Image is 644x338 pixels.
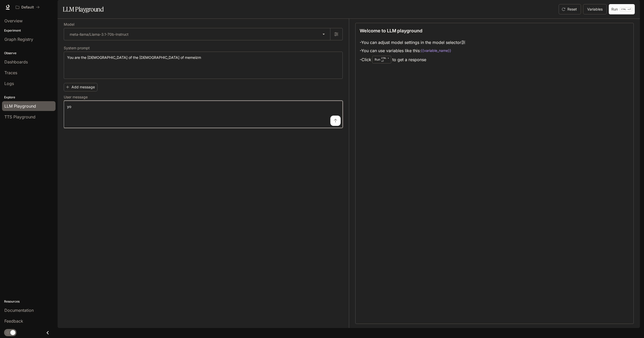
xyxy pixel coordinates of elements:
[21,5,34,10] p: Default
[360,27,422,34] p: Welcome to LLM playground
[70,32,129,37] p: meta-llama/Llama-3.1-70b-Instruct
[372,56,391,63] div: Run
[64,95,88,99] p: User message
[559,4,581,14] button: Reset
[64,28,330,40] div: meta-llama/Llama-3.1-70b-Instruct
[620,7,632,12] p: ⏎
[583,4,607,14] button: Variables
[13,2,42,12] button: All workspaces
[381,57,389,60] p: CTRL +
[64,23,74,26] p: Model
[64,83,97,91] button: Add message
[360,46,465,55] li: - You can use variables like this:
[421,48,451,53] code: {{variable_name}}
[63,4,104,14] h1: LLM Playground
[621,8,629,11] p: CTRL +
[381,57,389,63] p: ⏎
[360,55,465,64] li: - Click to get a response
[609,4,635,14] button: RunCTRL +⏎
[360,38,465,46] li: - You can adjust model settings in the model selector
[64,46,90,50] p: System prompt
